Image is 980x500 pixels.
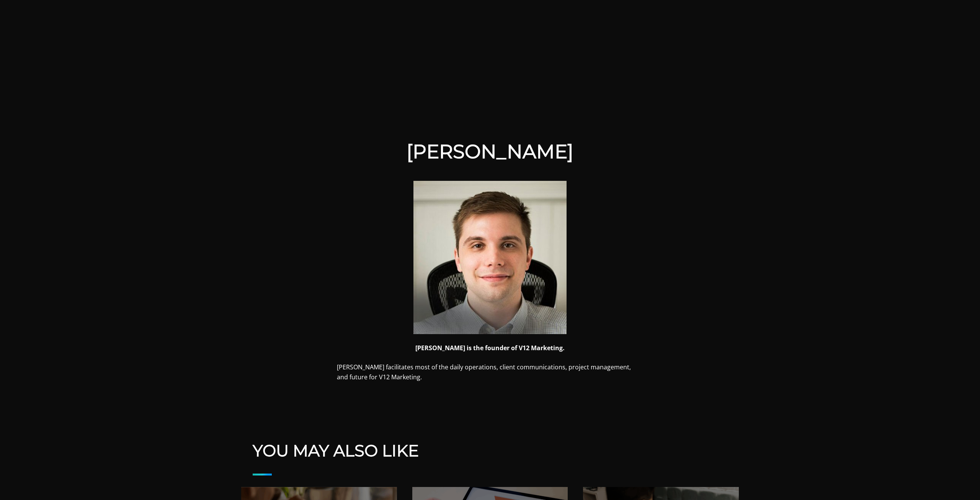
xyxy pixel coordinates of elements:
h1: [PERSON_NAME] [337,140,643,163]
img: V12 Marketing Team [413,181,567,334]
strong: [PERSON_NAME] is the founder of V12 Marketing. [415,344,565,352]
p: [PERSON_NAME] facilitates most of the daily operations, client communications, project management... [337,362,643,382]
iframe: Chat Widget [842,411,980,500]
h2: You May Also Like [253,441,727,460]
